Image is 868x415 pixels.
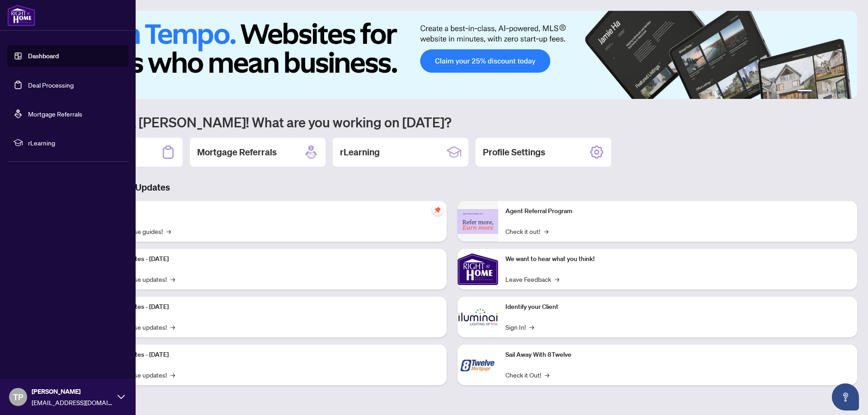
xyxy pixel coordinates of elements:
span: → [170,370,175,380]
img: Slide 0 [47,11,857,99]
button: 3 [823,90,826,93]
span: → [170,322,175,332]
span: → [545,370,549,380]
span: [PERSON_NAME] [32,387,113,396]
a: Deal Processing [28,81,74,89]
h2: Mortgage Referrals [197,146,277,159]
span: → [529,322,534,332]
span: → [544,226,548,236]
p: Self-Help [95,206,439,216]
span: → [170,274,175,284]
h2: rLearning [340,146,380,159]
img: Sail Away With 8Twelve [458,345,498,385]
span: TP [13,391,23,403]
h1: Welcome back [PERSON_NAME]! What are you working on [DATE]? [47,113,857,131]
span: [EMAIL_ADDRESS][DOMAIN_NAME] [32,397,113,407]
img: logo [7,5,35,26]
p: Agent Referral Program [505,206,850,216]
p: Platform Updates - [DATE] [95,302,439,312]
a: Mortgage Referrals [28,110,82,118]
button: Open asap [832,383,859,410]
span: pushpin [432,205,443,215]
p: Platform Updates - [DATE] [95,350,439,360]
button: 5 [837,90,841,93]
p: Platform Updates - [DATE] [95,254,439,264]
a: Leave Feedback→ [505,274,559,284]
a: Check it out!→ [505,226,548,236]
img: Identify your Client [458,297,498,337]
a: Dashboard [28,52,59,60]
p: We want to hear what you think! [505,254,850,264]
img: We want to hear what you think! [458,249,498,289]
span: → [166,226,171,236]
img: Agent Referral Program [458,209,498,234]
button: 2 [816,90,819,93]
p: Sail Away With 8Twelve [505,350,850,360]
h3: Brokerage & Industry Updates [47,181,857,194]
span: → [555,274,559,284]
a: Check it Out!→ [505,370,549,380]
button: 1 [797,90,812,93]
button: 4 [830,90,834,93]
a: Sign In!→ [505,322,534,332]
span: rLearning [28,138,122,148]
button: 6 [844,90,848,93]
h2: Profile Settings [483,146,545,159]
p: Identify your Client [505,302,850,312]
